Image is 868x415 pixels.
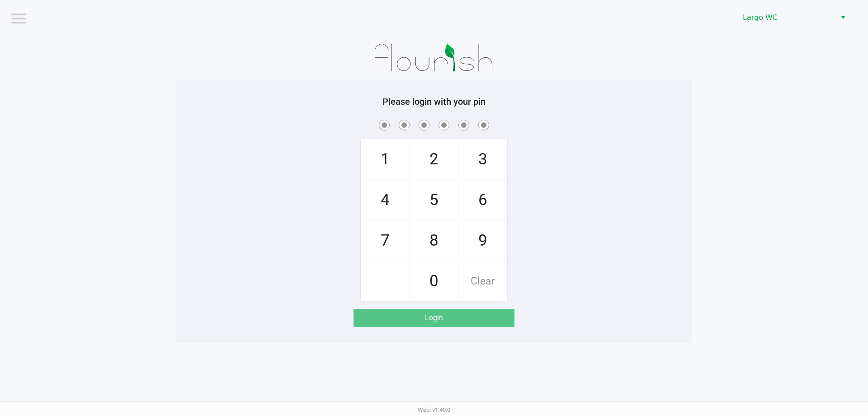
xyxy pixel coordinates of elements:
span: 8 [410,221,458,261]
span: 2 [410,140,458,179]
span: Web: v1.40.0 [418,406,450,413]
span: 6 [459,180,507,220]
span: 0 [410,261,458,301]
span: Clear [459,261,507,301]
h5: Please login with your pin [183,96,685,107]
span: 4 [361,180,409,220]
span: 7 [361,221,409,261]
span: 5 [410,180,458,220]
span: 1 [361,140,409,179]
span: 3 [459,140,507,179]
button: Select [836,9,849,26]
span: 9 [459,221,507,261]
span: Largo WC [743,12,831,23]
